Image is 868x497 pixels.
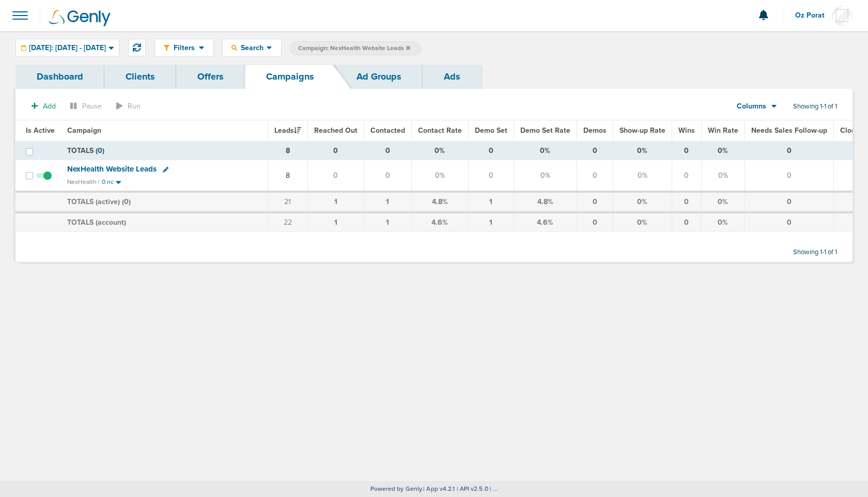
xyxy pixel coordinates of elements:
td: TOTALS ( ) [61,141,268,160]
td: 0% [514,160,577,192]
small: 0 nc [102,178,114,186]
td: 0 [672,141,701,160]
td: 4.6% [514,212,577,232]
button: Add [26,99,61,114]
span: Demo Set Rate [520,126,570,135]
td: 0 [577,160,613,192]
td: 0 [745,212,833,232]
td: 0 [307,160,364,192]
span: Demo Set [475,126,507,135]
span: Showing 1-1 of 1 [793,248,837,257]
td: 0 [745,160,833,192]
span: Filters [169,43,199,52]
span: Oz Porat [795,12,832,19]
td: 4.6% [411,212,468,232]
span: Search [237,43,267,52]
td: 0 [468,160,514,192]
a: Clients [104,65,176,89]
td: 0 [745,192,833,212]
a: Campaigns [245,65,335,89]
a: Dashboard [16,65,104,89]
span: Contact Rate [418,126,462,135]
span: Demos [583,126,607,135]
span: Columns [737,101,766,112]
td: 0 [307,141,364,160]
td: 0% [613,141,672,160]
td: 0 [364,160,411,192]
td: 0 [577,192,613,212]
td: 21 [268,192,307,212]
td: 1 [468,192,514,212]
td: 0 [468,141,514,160]
td: 1 [307,192,364,212]
td: 4.8% [411,192,468,212]
td: 0% [701,192,745,212]
img: Genly [49,10,111,26]
td: 1 [364,212,411,232]
td: 1 [364,192,411,212]
span: 0 [124,197,129,206]
span: 0 [98,146,102,155]
span: Win Rate [708,126,738,135]
a: Ad Groups [335,65,423,89]
span: | App v4.2.1 [423,485,455,492]
td: 0% [514,141,577,160]
small: NexHealth | [67,178,100,185]
span: Leads [274,126,301,135]
td: 8 [268,141,307,160]
td: 0% [701,212,745,232]
td: 0 [672,192,701,212]
span: Showing 1-1 of 1 [793,102,837,111]
td: 0% [613,212,672,232]
a: Offers [176,65,245,89]
td: 4.8% [514,192,577,212]
td: 0 [745,141,833,160]
td: 0 [672,160,701,192]
span: Wins [678,126,695,135]
td: 0 [577,141,613,160]
span: Show-up Rate [619,126,665,135]
span: Campaign: NexHealth Website Leads [298,44,410,53]
td: TOTALS (account) [61,212,268,232]
td: 0 [577,212,613,232]
span: | ... [490,485,498,492]
td: 0% [613,192,672,212]
td: 1 [468,212,514,232]
td: 0% [411,141,468,160]
a: 8 [286,171,290,180]
td: 0% [411,160,468,192]
td: 0% [613,160,672,192]
td: TOTALS (active) ( ) [61,192,268,212]
td: 1 [307,212,364,232]
span: Campaign [67,126,101,135]
td: 22 [268,212,307,232]
td: 0% [701,160,745,192]
span: Contacted [370,126,405,135]
span: Needs Sales Follow-up [751,126,827,135]
td: 0 [672,212,701,232]
span: Reached Out [314,126,358,135]
span: Is Active [26,126,55,135]
span: NexHealth Website Leads [67,164,157,174]
td: 0% [701,141,745,160]
a: Ads [423,65,482,89]
span: Add [43,102,56,111]
span: [DATE]: [DATE] - [DATE] [29,44,106,52]
td: 0 [364,141,411,160]
span: | API v2.5.0 [457,485,488,492]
